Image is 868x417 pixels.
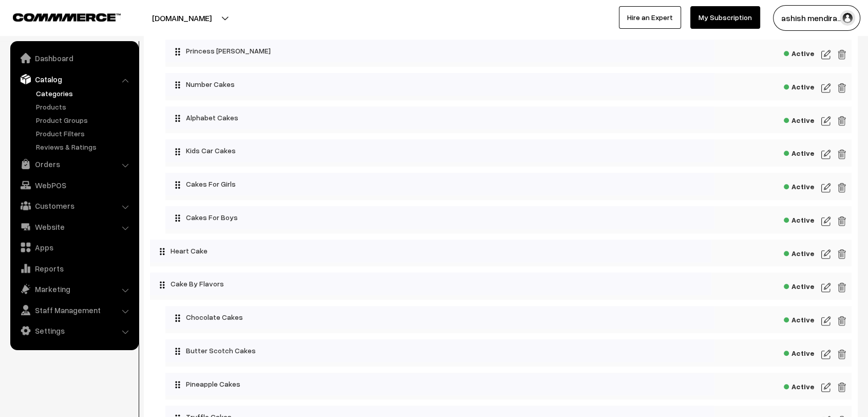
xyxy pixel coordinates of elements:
img: edit [837,148,846,160]
img: edit [821,115,831,127]
img: drag [175,380,181,389]
div: Chocolate Cakes [165,306,714,329]
a: Staff Management [13,301,135,319]
a: Dashboard [13,49,135,67]
a: Website [13,217,135,236]
a: WebPOS [13,176,135,194]
div: Cakes For Boys [165,206,714,229]
span: Active [784,279,815,292]
img: edit [837,182,846,194]
span: Active [784,379,815,392]
div: Cakes For Girls [165,173,714,195]
a: My Subscription [690,6,760,29]
span: Active [784,113,815,125]
img: edit [821,48,831,61]
img: edit [821,148,831,160]
span: Active [784,212,815,225]
a: Hire an Expert [619,6,681,29]
img: edit [821,82,831,94]
img: drag [175,47,181,56]
button: ashish mendira… [773,5,860,31]
div: Heart Cake [150,240,711,262]
img: edit [821,315,831,327]
a: Customers [13,196,135,215]
img: edit [821,248,831,260]
a: Marketing [13,280,135,298]
img: drag [175,314,181,322]
a: Apps [13,238,135,257]
img: edit [837,248,846,260]
a: Orders [13,155,135,173]
a: Products [33,101,135,112]
div: Butter Scotch Cakes [165,339,714,362]
img: edit [837,348,846,360]
span: Active [784,312,815,325]
img: edit [837,381,846,393]
img: drag [175,347,181,355]
img: drag [175,114,181,122]
div: Cake By Flavors [150,273,711,295]
button: [DOMAIN_NAME] [116,5,248,31]
img: edit [821,182,831,194]
img: edit [821,215,831,227]
img: edit [821,381,831,393]
img: user [840,10,855,26]
span: Active [784,346,815,358]
img: edit [837,115,846,127]
img: drag [175,148,181,156]
div: Alphabet Cakes [165,106,714,129]
img: COMMMERCE [13,13,121,21]
div: Pineapple Cakes [165,373,714,395]
img: edit [837,315,846,327]
span: Active [784,46,815,59]
span: Active [784,146,815,158]
span: Active [784,246,815,259]
a: Reports [13,259,135,278]
img: edit [837,215,846,227]
a: Product Filters [33,128,135,139]
button: Collapse [150,273,160,292]
div: Princess [PERSON_NAME] [165,40,714,62]
div: Number Cakes [165,73,714,96]
img: edit [821,281,831,294]
a: Product Groups [33,115,135,125]
img: drag [175,81,181,89]
img: drag [159,281,165,289]
img: edit [837,82,846,94]
img: drag [175,214,181,222]
a: Categories [33,88,135,99]
span: Active [784,79,815,92]
a: COMMMERCE [13,10,103,23]
img: edit [837,48,846,61]
img: edit [821,348,831,360]
img: edit [837,281,846,294]
a: Reviews & Ratings [33,141,135,152]
img: drag [159,247,165,256]
div: Kids Car Cakes [165,139,714,162]
img: drag [175,180,181,189]
a: Catalog [13,70,135,88]
span: Active [784,179,815,192]
a: Settings [13,321,135,340]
